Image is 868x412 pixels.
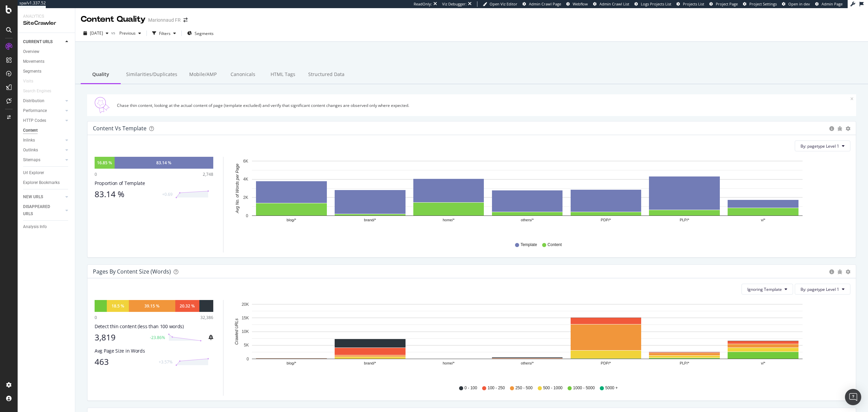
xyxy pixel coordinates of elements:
div: Distribution [23,97,44,105]
a: Explorer Bookmarks [23,179,70,186]
div: A chart. [232,300,843,379]
a: Project Settings [743,1,777,7]
span: Admin Page [822,1,843,6]
div: 2,748 [203,171,213,177]
div: bug [837,269,842,274]
span: By: pagetype Level 1 [801,286,839,292]
text: 2K [243,195,248,200]
a: Performance [23,107,63,114]
div: Pages by Content Size (Words) [93,268,171,275]
div: circle-info [829,269,834,274]
span: 100 - 250 [488,385,505,391]
a: Webflow [566,1,588,7]
div: bell-plus [209,335,213,340]
span: Open in dev [788,1,810,6]
text: 4K [243,177,248,182]
span: 500 - 1000 [543,385,563,391]
a: Movements [23,58,70,65]
span: Open Viz Editor [490,1,517,6]
div: Quality [81,65,121,84]
a: Logs Projects List [634,1,671,7]
div: circle-info [829,126,834,131]
button: Previous [117,28,144,39]
div: 20.32 % [180,303,195,309]
span: Project Page [716,1,738,6]
text: PLP/* [680,218,690,222]
text: 15K [242,316,249,320]
svg: A chart. [232,157,843,236]
span: Admin Crawl List [599,1,629,6]
span: 0 - 100 [465,385,477,391]
text: blog/* [287,361,296,366]
div: DISAPPEARED URLS [23,203,57,218]
div: 0 [95,315,97,320]
div: 18.5 % [112,303,124,309]
a: Visits [23,78,40,85]
div: Segments [23,68,41,75]
div: 83.14 % [156,160,171,166]
div: HTTP Codes [23,117,46,124]
div: HTML Tags [263,65,303,84]
div: 16.85 % [97,160,112,166]
div: 3,819 [95,333,146,342]
div: Detect thin content (less than 100 words) [95,323,213,330]
div: gear [846,269,850,274]
div: Visits [23,78,33,85]
div: Search Engines [23,88,51,95]
div: Similarities/Duplicates [121,65,183,84]
div: Proportion of Template [95,180,213,187]
text: 0 [246,357,249,361]
div: Explorer Bookmarks [23,179,60,186]
button: Ignoring Template [742,284,793,295]
a: CURRENT URLS [23,38,63,45]
text: PDP/* [601,218,611,222]
button: Filters [150,28,179,39]
span: Content [548,242,562,248]
a: Analysis Info [23,223,70,230]
text: 10K [242,329,249,334]
div: Marionnaud FR [148,17,181,23]
text: blog/* [287,218,296,222]
span: By: pagetype Level 1 [801,143,839,149]
div: Inlinks [23,137,35,144]
text: others/* [521,361,534,366]
div: Url Explorer [23,169,44,176]
div: Mobile/AMP [183,65,223,84]
button: By: pagetype Level 1 [795,284,850,295]
div: CURRENT URLS [23,38,53,45]
div: gear [846,126,850,131]
div: NEW URLS [23,193,43,201]
div: Performance [23,107,47,114]
div: 32,386 [200,315,213,320]
text: 0 [246,213,248,218]
div: Filters [159,31,171,36]
span: Ignoring Template [747,286,782,292]
img: Quality [90,97,114,113]
div: SiteCrawler [23,19,70,27]
div: 0 [95,171,97,177]
div: Outlinks [23,147,38,154]
div: Viz Debugger: [442,1,467,7]
text: home/* [443,361,455,366]
div: bug [837,126,842,131]
span: Webflow [573,1,588,6]
span: Project Settings [749,1,777,6]
div: Content vs Template [93,125,146,132]
div: Content [23,127,38,134]
span: 2025 Aug. 22nd [90,30,103,36]
div: Open Intercom Messenger [845,389,861,405]
button: [DATE] [81,28,111,39]
div: Analytics [23,14,70,19]
a: Outlinks [23,147,63,154]
text: 20K [242,302,249,307]
a: Url Explorer [23,169,70,176]
text: home/* [443,218,455,222]
div: Canonicals [223,65,263,84]
div: Avg Page Size in Words [95,348,213,354]
div: Movements [23,58,44,65]
span: Projects List [683,1,704,6]
a: Open in dev [782,1,810,7]
span: Template [520,242,537,248]
div: ReadOnly: [414,1,432,7]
